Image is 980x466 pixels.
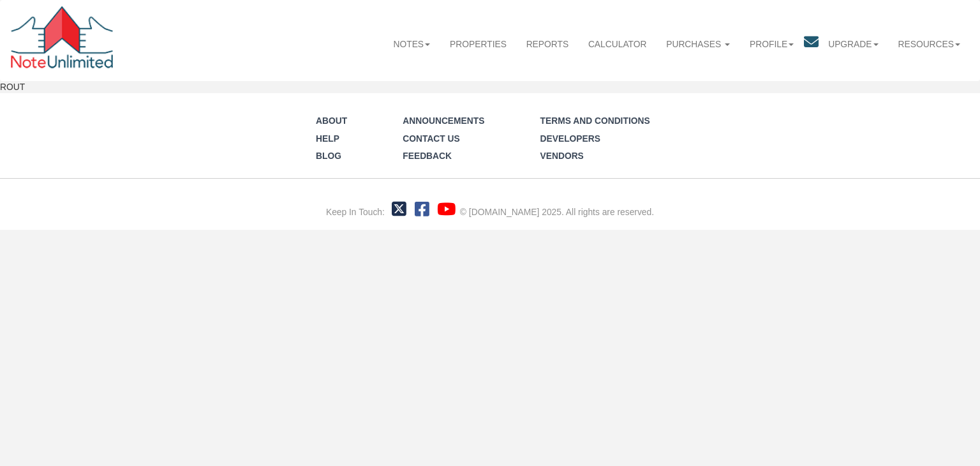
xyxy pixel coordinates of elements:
a: Announcements [403,116,484,126]
a: Profile [740,27,804,60]
a: Calculator [579,27,657,60]
a: Feedback [403,151,452,161]
a: Upgrade [819,27,888,60]
a: Contact Us [403,133,460,144]
a: Vendors [540,151,584,161]
a: Help [316,133,339,144]
a: Reports [516,27,578,60]
div: Keep In Touch: [326,206,385,219]
a: Resources [888,27,970,60]
a: Developers [540,133,600,144]
a: Notes [383,27,440,60]
a: Purchases [657,27,740,60]
div: © [DOMAIN_NAME] 2025. All rights are reserved. [460,206,654,219]
a: Terms and Conditions [540,116,650,126]
a: About [316,116,347,126]
a: Blog [316,151,341,161]
a: Properties [440,27,517,60]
